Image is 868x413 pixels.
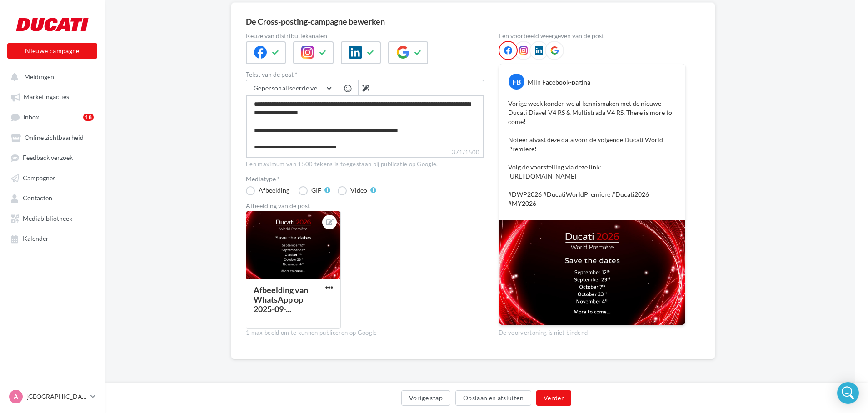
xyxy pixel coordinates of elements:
span: Marketingacties [24,93,69,101]
a: Feedback verzoek [5,149,99,165]
button: Vorige stap [401,390,450,406]
div: FB [509,74,524,90]
span: Gepersonaliseerde velden [254,84,330,92]
a: Campagnes [5,169,99,186]
div: Een maximum van 1500 tekens is toegestaan bij publicatie op Google. [246,160,484,169]
label: 371/1500 [246,148,484,158]
div: Een voorbeeld weergeven van de post [499,33,686,39]
a: Marketingacties [5,88,99,104]
button: Meldingen [5,68,95,85]
span: Feedback verzoek [23,154,73,162]
div: Mijn Facebook-pagina [528,78,590,87]
span: A [14,392,18,401]
span: Meldingen [24,73,54,80]
span: Online zichtbaarheid [25,134,84,141]
p: Vorige week konden we al kennismaken met de nieuwe Ducati Diavel V4 RS & Multistrada V4 RS. There... [508,99,676,208]
a: A [GEOGRAPHIC_DATA] [7,388,97,405]
span: Mediabibliotheek [23,214,72,222]
div: 1 max beeld om te kunnen publiceren op Google [246,329,484,337]
button: Verder [536,390,571,406]
button: Nieuwe campagne [7,43,97,59]
a: Inbox18 [5,109,99,125]
a: Online zichtbaarheid [5,129,99,145]
span: Contacten [23,194,52,202]
label: Keuze van distributiekanalen [246,33,484,39]
button: Opslaan en afsluiten [455,390,531,406]
div: De voorvertoning is niet bindend [499,325,686,337]
div: De Cross-posting-campagne bewerken [246,17,385,25]
div: Afbeelding van WhatsApp op 2025-09-... [254,285,308,314]
label: Mediatype * [246,176,484,182]
button: Gepersonaliseerde velden [246,80,337,96]
a: Kalender [5,230,99,246]
div: Open Intercom Messenger [837,382,859,404]
label: Tekst van de post * [246,71,484,78]
div: Afbeelding [259,187,289,194]
div: GIF [311,187,321,194]
div: Video [350,187,367,194]
p: [GEOGRAPHIC_DATA] [26,392,87,401]
div: Afbeelding van de post [246,203,484,209]
span: Kalender [23,235,49,243]
span: Campagnes [23,174,55,182]
span: Inbox [23,113,39,121]
div: 18 [83,114,94,121]
a: Contacten [5,189,99,206]
a: Mediabibliotheek [5,210,99,226]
